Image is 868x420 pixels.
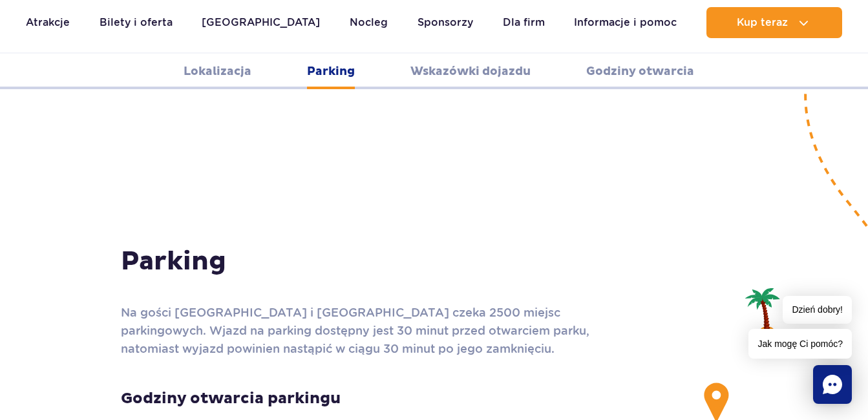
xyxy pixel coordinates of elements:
a: Nocleg [350,7,388,38]
h3: Parking [121,246,748,278]
span: Kup teraz [737,17,788,28]
button: Kup teraz [706,7,842,38]
a: Dla firm [503,7,545,38]
div: Chat [813,365,852,404]
a: [GEOGRAPHIC_DATA] [202,7,320,38]
a: Lokalizacja [184,54,251,89]
a: Wskazówki dojazdu [410,54,531,89]
span: Jak mogę Ci pomóc? [748,329,852,359]
a: Godziny otwarcia [586,54,694,89]
a: Atrakcje [26,7,70,38]
p: Na gości [GEOGRAPHIC_DATA] i [GEOGRAPHIC_DATA] czeka 2500 miejsc parkingowych. Wjazd na parking d... [121,304,606,358]
a: Bilety i oferta [100,7,173,38]
a: Parking [307,54,355,89]
a: Informacje i pomoc [574,7,677,38]
span: Dzień dobry! [783,296,852,324]
a: Sponsorzy [418,7,473,38]
h3: Godziny otwarcia parkingu [121,389,554,408]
